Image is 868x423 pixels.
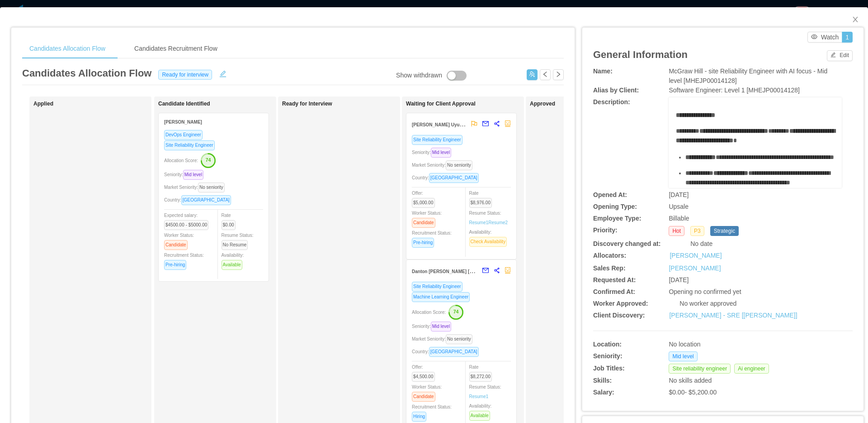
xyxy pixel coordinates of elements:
span: No seniority [446,160,472,170]
span: Availability: [469,404,494,418]
button: mail [477,117,489,131]
span: Hot [669,226,684,236]
button: icon: right [553,69,564,80]
span: Worker Status: [412,385,442,399]
span: Available [469,411,490,421]
span: Expected salary: [164,213,212,227]
span: $0.00 - $5,200.00 [669,389,717,396]
span: Market Seniority: [412,163,476,168]
span: No worker approved [679,300,736,307]
span: $8,272.00 [469,372,492,382]
span: Check Availability [469,237,507,247]
button: 1 [842,32,853,43]
span: robot [505,267,511,274]
div: rdw-wrapper [669,97,842,188]
b: Job Titles: [593,365,625,372]
button: icon: usergroup-add [527,69,538,80]
a: [PERSON_NAME] - SRE [[PERSON_NAME]] [669,312,797,319]
span: No seniority [198,183,225,192]
button: icon: eyeWatch [807,32,842,43]
button: mail [477,264,489,278]
span: Country: [412,175,482,180]
h1: Ready for Interview [282,101,409,107]
b: Seniority: [593,352,623,360]
span: No date [690,240,712,247]
span: [DATE] [669,191,689,198]
h1: Waiting for Client Approval [406,101,533,107]
span: Candidate [412,218,435,228]
span: Recruitment Status: [412,404,452,419]
div: Candidates Allocation Flow [22,38,113,59]
article: Candidates Allocation Flow [22,66,151,81]
b: Confirmed At: [593,288,635,295]
b: Alias by Client: [593,87,639,94]
span: Site Reliability Engineer [412,282,462,292]
span: $5,000.00 [412,198,435,208]
span: $8,976.00 [469,198,492,208]
span: Candidate [412,392,435,402]
span: Availability: [469,230,511,244]
span: Site Reliability Engineer [412,135,462,145]
div: Show withdrawn [396,71,442,81]
b: Opened At: [593,191,627,198]
b: Name: [593,67,613,75]
text: 74 [453,309,459,314]
i: icon: close [852,16,859,23]
span: $0.00 [222,220,236,230]
span: Machine Learning Engineer [412,292,470,302]
span: Availability: [222,253,246,267]
button: 74 [198,153,216,167]
button: icon: editEdit [827,50,853,61]
span: $4500.00 - $5000.00 [164,220,208,230]
strong: [PERSON_NAME] Uyuni [PERSON_NAME] [412,120,503,128]
span: Opening no confirmed yet [669,288,741,295]
span: Seniority: [412,150,455,155]
h1: Candidate Identified [158,101,285,107]
span: [GEOGRAPHIC_DATA] [429,347,479,357]
span: Mid level [431,148,451,158]
a: Resume1 [469,393,489,400]
a: [PERSON_NAME] [669,264,721,272]
span: Market Seniority: [412,336,476,341]
span: Pre-hiring [164,260,186,270]
span: Site Reliability Engineer [164,140,215,150]
span: P3 [690,226,704,236]
a: Resume1 [469,219,489,226]
span: Allocation Score: [164,158,198,163]
span: Seniority: [164,172,207,177]
span: [GEOGRAPHIC_DATA] [181,195,231,205]
span: share-alt [494,120,500,127]
span: Market Seniority: [164,185,228,190]
button: icon: left [540,69,551,80]
h1: Applied [33,101,160,107]
span: [DATE] [669,276,689,284]
span: Mid level [183,170,203,180]
span: Country: [412,349,482,354]
span: Rate [469,365,496,379]
article: General Information [593,47,688,62]
span: Seniority: [412,324,455,329]
button: Close [843,7,868,33]
b: Skills: [593,377,612,384]
span: flag [471,120,477,127]
span: $4,500.00 [412,372,435,382]
span: Rate [222,213,239,227]
span: No seniority [446,334,472,344]
span: Offer: [412,365,439,379]
span: share-alt [494,267,500,274]
strong: Danton [PERSON_NAME] [PERSON_NAME] [412,267,506,274]
button: 74 [446,304,464,319]
strong: [PERSON_NAME] [164,120,202,125]
span: No Resume [222,240,248,250]
h1: Approved [530,101,656,107]
span: Upsale [669,203,689,210]
b: Salary: [593,389,614,396]
span: Allocation Score: [412,310,446,315]
span: Rate [469,191,496,205]
span: DevOps Engineer [164,130,203,140]
text: 74 [206,157,211,163]
b: Discovery changed at: [593,240,660,247]
b: Allocators: [593,252,626,259]
div: No location [669,340,798,349]
span: Strategic [710,226,739,236]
